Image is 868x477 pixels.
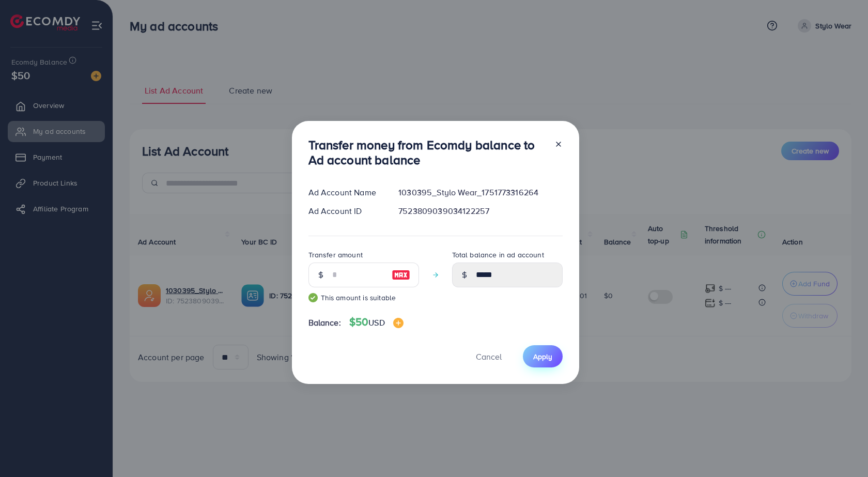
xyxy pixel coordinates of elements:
span: Balance: [308,317,341,329]
div: Ad Account Name [300,187,391,198]
div: 1030395_Stylo Wear_1751773316264 [390,187,570,198]
label: Total balance in ad account [452,250,544,260]
label: Transfer amount [308,250,363,260]
div: Ad Account ID [300,205,391,217]
div: 7523809039034122257 [390,205,570,217]
span: Cancel [476,351,502,362]
span: Apply [533,351,552,362]
h4: $50 [349,316,404,329]
button: Apply [523,345,563,367]
h3: Transfer money from Ecomdy balance to Ad account balance [308,137,546,167]
button: Cancel [463,345,515,367]
iframe: Chat [824,430,860,469]
span: USD [368,317,384,328]
img: image [392,269,410,281]
img: image [393,318,404,328]
img: guide [308,293,318,302]
small: This amount is suitable [308,293,419,303]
